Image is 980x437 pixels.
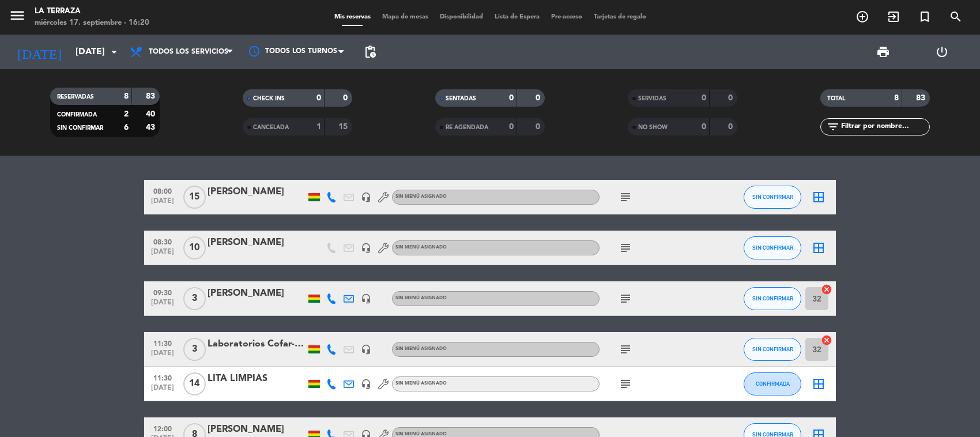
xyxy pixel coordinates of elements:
div: [PERSON_NAME] [208,235,306,250]
i: border_all [812,190,826,204]
button: SIN CONFIRMAR [744,186,801,209]
strong: 0 [728,94,735,102]
strong: 0 [509,94,514,102]
i: subject [619,342,632,356]
strong: 0 [702,123,706,131]
span: Lista de Espera [489,14,545,20]
span: TOTAL [827,96,845,101]
span: Sin menú asignado [395,346,447,351]
i: headset_mic [361,243,371,253]
span: 3 [183,338,206,361]
strong: 0 [316,94,321,102]
span: Todos los servicios [149,48,228,56]
strong: 0 [702,94,706,102]
input: Filtrar por nombre... [840,120,929,133]
strong: 43 [146,123,157,131]
span: pending_actions [363,45,377,59]
span: SIN CONFIRMAR [752,194,793,200]
span: 09:30 [148,285,177,299]
span: [DATE] [148,197,177,210]
span: RESERVADAS [57,94,94,100]
span: SENTADAS [446,96,476,101]
i: subject [619,190,632,204]
span: Sin menú asignado [395,245,447,250]
span: Sin menú asignado [395,194,447,199]
div: Laboratorios Cofar- [PERSON_NAME]. [208,337,306,352]
strong: 1 [316,123,321,131]
span: 3 [183,287,206,310]
span: Sin menú asignado [395,381,447,386]
span: [DATE] [148,299,177,312]
strong: 6 [124,123,129,131]
i: [DATE] [9,39,70,65]
span: CONFIRMADA [57,112,97,118]
div: [PERSON_NAME] [208,422,306,437]
span: [DATE] [148,384,177,397]
span: [DATE] [148,349,177,363]
span: 10 [183,236,206,259]
i: subject [619,241,632,255]
span: Mis reservas [329,14,376,20]
i: headset_mic [361,192,371,202]
div: LITA LIMPIAS [208,371,306,386]
div: [PERSON_NAME] [208,286,306,301]
i: headset_mic [361,379,371,389]
strong: 0 [509,123,514,131]
button: SIN CONFIRMAR [744,287,801,310]
strong: 40 [146,110,157,118]
div: LOG OUT [913,35,971,69]
button: SIN CONFIRMAR [744,338,801,361]
i: cancel [821,334,832,346]
i: search [949,10,963,24]
div: miércoles 17. septiembre - 16:20 [35,17,149,29]
div: La Terraza [35,6,149,17]
span: SERVIDAS [638,96,666,101]
i: power_settings_new [935,45,949,59]
span: 08:30 [148,235,177,248]
span: 15 [183,186,206,209]
span: CONFIRMADA [756,381,790,387]
button: CONFIRMADA [744,372,801,395]
i: subject [619,292,632,306]
span: 11:30 [148,336,177,349]
span: NO SHOW [638,125,668,130]
i: subject [619,377,632,391]
i: border_all [812,241,826,255]
i: headset_mic [361,344,371,355]
span: 08:00 [148,184,177,197]
i: filter_list [826,120,840,134]
span: SIN CONFIRMAR [752,346,793,352]
span: 14 [183,372,206,395]
strong: 0 [536,123,542,131]
i: add_circle_outline [855,10,869,24]
span: Pre-acceso [545,14,588,20]
span: CHECK INS [253,96,285,101]
button: SIN CONFIRMAR [744,236,801,259]
i: headset_mic [361,293,371,304]
span: Disponibilidad [434,14,489,20]
span: [DATE] [148,248,177,261]
div: [PERSON_NAME] [208,184,306,199]
i: turned_in_not [918,10,932,24]
span: 11:30 [148,371,177,384]
strong: 0 [343,94,350,102]
strong: 0 [536,94,542,102]
span: print [876,45,890,59]
strong: 83 [916,94,928,102]
strong: 8 [894,94,899,102]
strong: 15 [338,123,350,131]
span: SIN CONFIRMAR [752,295,793,302]
span: CANCELADA [253,125,289,130]
span: SIN CONFIRMAR [752,244,793,251]
strong: 2 [124,110,129,118]
strong: 0 [728,123,735,131]
span: Sin menú asignado [395,432,447,436]
i: menu [9,7,26,24]
strong: 8 [124,92,129,100]
span: Tarjetas de regalo [588,14,652,20]
i: arrow_drop_down [107,45,121,59]
i: exit_to_app [887,10,900,24]
span: Mapa de mesas [376,14,434,20]
i: border_all [812,377,826,391]
strong: 83 [146,92,157,100]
